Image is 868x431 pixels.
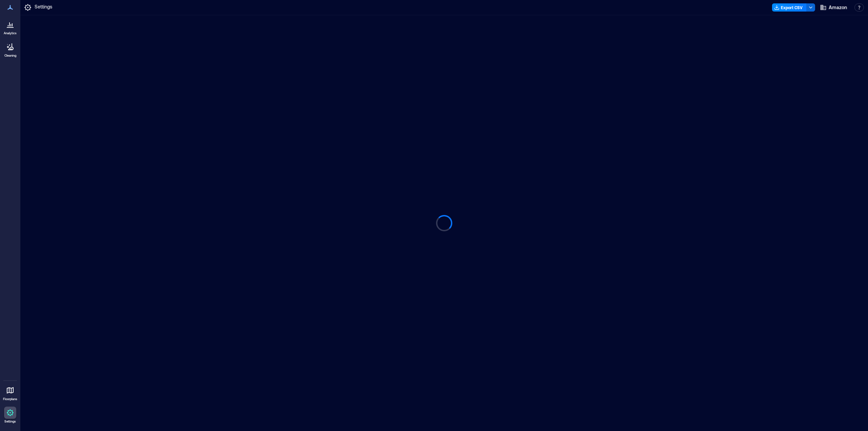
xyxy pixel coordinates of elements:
p: Cleaning [4,54,16,58]
span: Amazon [829,4,847,11]
button: Export CSV [772,3,807,12]
p: Settings [35,3,52,12]
a: Floorplans [1,382,19,403]
button: Amazon [818,2,849,13]
a: Analytics [2,16,19,37]
a: Settings [2,405,18,426]
p: Analytics [4,31,17,35]
p: Settings [4,419,16,424]
p: Floorplans [3,397,17,401]
a: Cleaning [2,39,19,60]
